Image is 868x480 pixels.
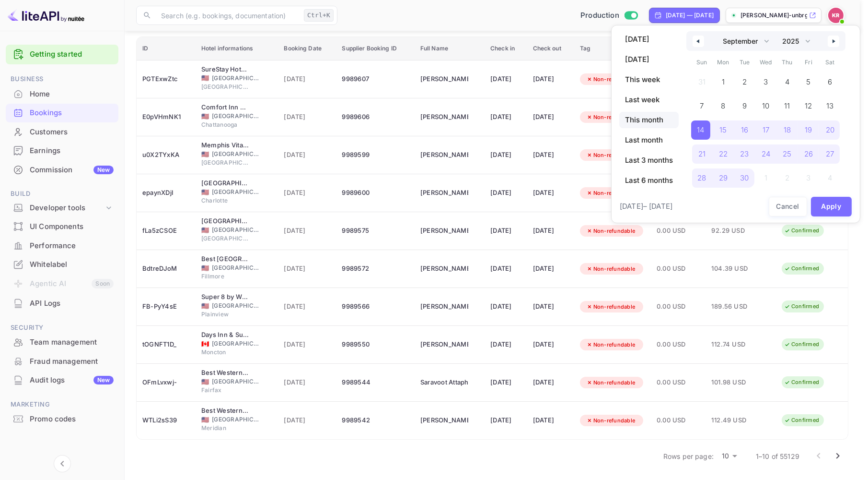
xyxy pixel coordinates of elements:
button: 26 [798,142,820,161]
span: 8 [721,97,725,115]
button: 8 [713,94,734,113]
button: 1 [713,70,734,89]
button: 21 [691,142,713,161]
button: Apply [811,197,852,216]
button: Last week [619,92,679,108]
span: [DATE] – [DATE] [620,201,672,212]
span: 24 [762,145,770,163]
button: 22 [713,142,734,161]
span: 13 [826,97,833,115]
button: 2 [734,70,755,89]
button: 10 [755,94,777,113]
button: [DATE] [619,51,679,68]
span: 18 [784,121,791,139]
button: 23 [734,142,755,161]
button: This week [619,72,679,88]
button: 6 [819,70,841,89]
span: 1 [722,73,725,91]
button: Last month [619,132,679,148]
button: 27 [819,142,841,161]
span: 27 [826,145,834,163]
button: 7 [691,94,713,113]
button: 5 [798,70,820,89]
span: 23 [740,145,749,163]
button: 24 [755,142,777,161]
button: 4 [776,70,798,89]
span: Mon [713,55,734,70]
button: Cancel [769,197,807,216]
span: 16 [741,121,748,139]
button: 30 [734,166,755,185]
span: 7 [700,97,704,115]
button: This month [619,112,679,128]
span: 6 [828,73,832,91]
button: 11 [776,94,798,113]
span: Sat [819,55,841,70]
span: 21 [698,145,706,163]
button: 12 [798,94,820,113]
span: 20 [826,121,834,139]
button: 9 [734,94,755,113]
button: Last 6 months [619,172,679,189]
button: 29 [713,166,734,185]
span: Sun [691,55,713,70]
span: 26 [804,145,813,163]
span: 29 [719,169,728,187]
button: [DATE] [619,31,679,48]
button: 25 [776,142,798,161]
button: 18 [776,118,798,137]
button: 13 [819,94,841,113]
span: 28 [697,169,706,187]
span: Wed [755,55,777,70]
span: 5 [807,73,811,91]
button: 16 [734,118,755,137]
button: 14 [691,118,713,137]
button: 28 [691,166,713,185]
span: 30 [740,169,749,187]
span: 19 [805,121,812,139]
button: 15 [713,118,734,137]
button: 3 [755,70,777,89]
span: 12 [805,97,812,115]
span: 11 [785,97,790,115]
span: 14 [697,121,704,139]
span: 9 [742,97,747,115]
button: 17 [755,118,777,137]
span: 4 [785,73,789,91]
button: 20 [819,118,841,137]
span: 15 [719,121,727,139]
span: 10 [762,97,769,115]
span: 22 [719,145,728,163]
button: 19 [798,118,820,137]
button: Last 3 months [619,152,679,168]
span: Tue [734,55,755,70]
span: 2 [742,73,747,91]
span: 17 [763,121,769,139]
span: Thu [776,55,798,70]
span: 25 [783,145,792,163]
span: Fri [798,55,820,70]
span: 3 [764,73,768,91]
